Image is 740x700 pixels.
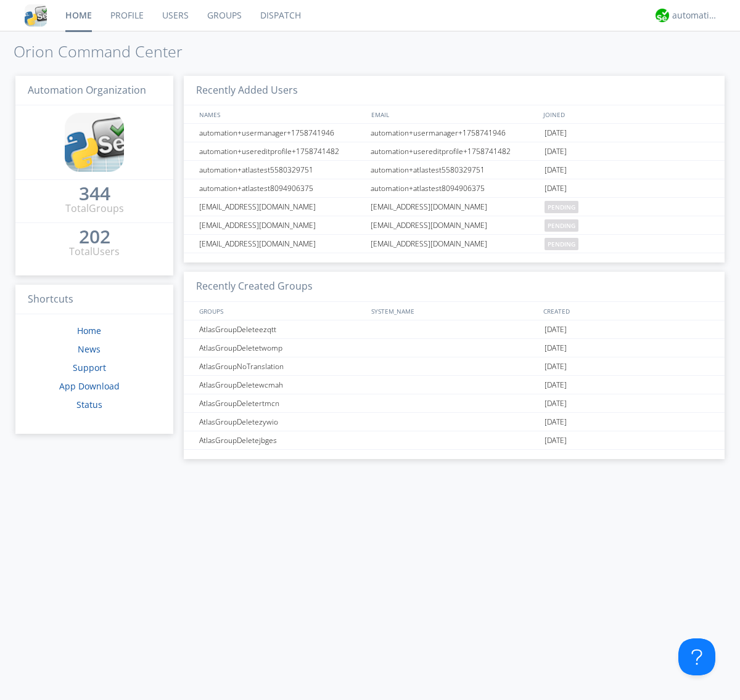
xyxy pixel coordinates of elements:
[540,302,713,320] div: CREATED
[184,376,725,394] a: AtlasGroupDeletewcmah[DATE]
[79,230,110,243] div: 202
[196,431,367,449] div: AtlasGroupDeletejbges
[184,76,725,106] h3: Recently Added Users
[59,380,120,392] a: App Download
[672,9,718,22] div: automation+atlas
[545,142,567,161] span: [DATE]
[368,179,541,197] div: automation+atlastest8094906375
[545,161,567,179] span: [DATE]
[368,142,541,160] div: automation+usereditprofile+1758741482
[368,216,541,234] div: [EMAIL_ADDRESS][DOMAIN_NAME]
[79,230,110,245] a: 202
[196,142,367,160] div: automation+usereditprofile+1758741482
[184,394,725,413] a: AtlasGroupDeletertmcn[DATE]
[196,124,367,142] div: automation+usermanager+1758741946
[368,302,540,320] div: SYSTEM_NAME
[678,638,715,675] iframe: Toggle Customer Support
[368,198,541,216] div: [EMAIL_ADDRESS][DOMAIN_NAME]
[545,238,578,250] span: pending
[196,216,367,234] div: [EMAIL_ADDRESS][DOMAIN_NAME]
[545,219,578,232] span: pending
[79,187,110,201] a: 344
[184,357,725,376] a: AtlasGroupNoTranslation[DATE]
[368,161,541,179] div: automation+atlastest5580329751
[545,413,567,431] span: [DATE]
[196,105,365,123] div: NAMES
[545,201,578,213] span: pending
[184,179,725,198] a: automation+atlastest8094906375automation+atlastest8094906375[DATE]
[184,431,725,450] a: AtlasGroupDeletejbges[DATE]
[540,105,713,123] div: JOINED
[196,376,367,394] div: AtlasGroupDeletewcmah
[78,343,101,355] a: News
[545,124,567,142] span: [DATE]
[77,325,101,336] a: Home
[545,431,567,450] span: [DATE]
[545,339,567,357] span: [DATE]
[76,399,102,410] a: Status
[28,83,146,97] span: Automation Organization
[184,161,725,179] a: automation+atlastest5580329751automation+atlastest5580329751[DATE]
[184,272,725,302] h3: Recently Created Groups
[184,142,725,161] a: automation+usereditprofile+1758741482automation+usereditprofile+1758741482[DATE]
[184,216,725,235] a: [EMAIL_ADDRESS][DOMAIN_NAME][EMAIL_ADDRESS][DOMAIN_NAME]pending
[368,235,541,253] div: [EMAIL_ADDRESS][DOMAIN_NAME]
[25,4,47,26] img: cddb5a64eb264b2086981ab96f4c1ba7
[65,113,124,172] img: cddb5a64eb264b2086981ab96f4c1ba7
[184,339,725,357] a: AtlasGroupDeletetwomp[DATE]
[196,413,367,431] div: AtlasGroupDeletezywio
[368,124,541,142] div: automation+usermanager+1758741946
[196,394,367,412] div: AtlasGroupDeletertmcn
[545,357,567,376] span: [DATE]
[184,198,725,216] a: [EMAIL_ADDRESS][DOMAIN_NAME][EMAIL_ADDRESS][DOMAIN_NAME]pending
[545,394,567,413] span: [DATE]
[184,124,725,142] a: automation+usermanager+1758741946automation+usermanager+1758741946[DATE]
[184,320,725,339] a: AtlasGroupDeleteezqtt[DATE]
[65,201,124,216] div: Total Groups
[69,245,120,259] div: Total Users
[196,357,367,375] div: AtlasGroupNoTranslation
[545,179,567,198] span: [DATE]
[196,339,367,357] div: AtlasGroupDeletetwomp
[368,105,540,123] div: EMAIL
[196,198,367,216] div: [EMAIL_ADDRESS][DOMAIN_NAME]
[656,9,669,22] img: d2d01cd9b4174d08988066c6d424eccd
[196,161,367,179] div: automation+atlastest5580329751
[184,235,725,253] a: [EMAIL_ADDRESS][DOMAIN_NAME][EMAIL_ADDRESS][DOMAIN_NAME]pending
[79,187,110,200] div: 344
[184,413,725,431] a: AtlasGroupDeletezywio[DATE]
[196,235,367,253] div: [EMAIL_ADDRESS][DOMAIN_NAME]
[196,179,367,197] div: automation+atlastest8094906375
[545,320,567,339] span: [DATE]
[196,320,367,338] div: AtlasGroupDeleteezqtt
[545,376,567,394] span: [DATE]
[73,362,106,373] a: Support
[15,285,173,315] h3: Shortcuts
[196,302,365,320] div: GROUPS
